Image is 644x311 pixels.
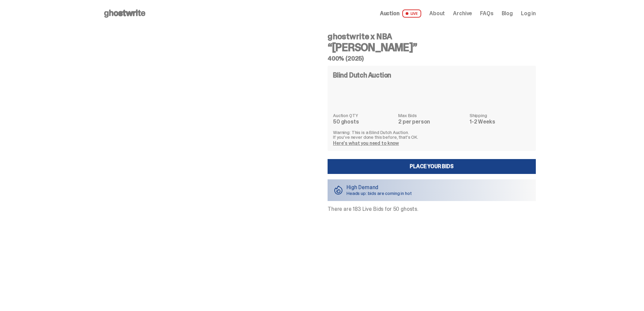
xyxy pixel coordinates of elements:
dd: 2 per person [398,119,466,125]
dd: 50 ghosts [333,119,394,125]
p: There are 183 Live Bids for 50 ghosts. [328,206,536,212]
a: Here's what you need to know [333,140,399,146]
dt: Max Bids [398,113,466,118]
a: About [429,11,445,16]
a: Archive [453,11,472,16]
p: Warning: This is a Blind Dutch Auction. If you’ve never done this before, that’s OK. [333,130,530,139]
p: High Demand [347,185,412,190]
dt: Shipping [470,113,530,118]
dd: 1-2 Weeks [470,119,530,125]
a: Log in [521,11,536,16]
span: Auction [380,11,400,16]
p: Heads up: bids are coming in hot [347,191,412,196]
h4: Blind Dutch Auction [333,72,391,79]
span: LIVE [402,9,422,18]
h3: “[PERSON_NAME]” [328,42,536,53]
dt: Auction QTY [333,113,394,118]
h5: 400% (2025) [328,55,536,62]
a: Auction LIVE [380,9,421,18]
a: Blog [502,11,513,16]
h4: ghostwrite x NBA [328,32,536,41]
a: Place your Bids [328,159,536,174]
a: FAQs [480,11,493,16]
